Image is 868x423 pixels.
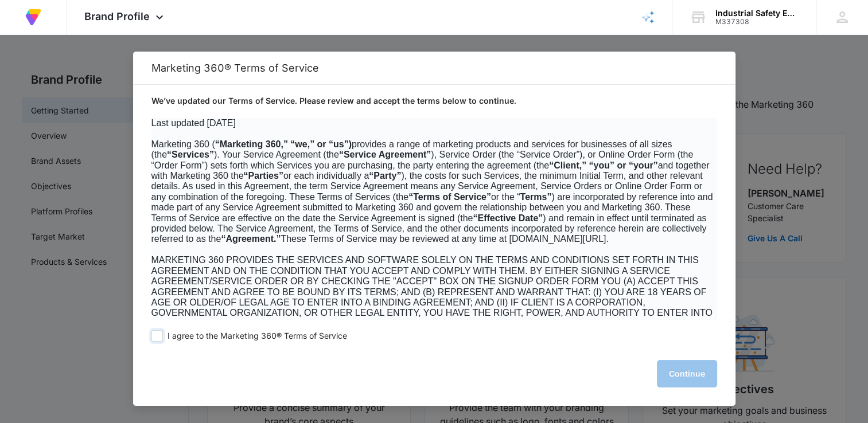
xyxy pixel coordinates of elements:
[151,95,717,107] p: We’ve updated our Terms of Service. Please review and accept the terms below to continue.
[168,331,347,342] span: I agree to the Marketing 360® Terms of Service
[215,139,352,149] b: “Marketing 360,” “we,” or “us”)
[339,150,431,159] b: “Service Agreement”
[151,139,713,244] span: Marketing 360 ( provides a range of marketing products and services for businesses of all sizes (...
[151,62,717,74] h2: Marketing 360® Terms of Service
[23,7,44,28] img: Volusion
[408,192,491,202] b: “Terms of Service”
[84,10,150,22] span: Brand Profile
[473,213,543,223] b: “Effective Date”
[151,255,713,339] span: MARKETING 360 PROVIDES THE SERVICES AND SOFTWARE SOLELY ON THE TERMS AND CONDITIONS SET FORTH IN ...
[715,18,799,26] div: account id
[657,360,717,387] button: Continue
[715,9,799,18] div: account name
[151,118,236,128] span: Last updated [DATE]
[549,160,657,170] b: “Client,” “you” or “your”
[167,150,214,159] b: “Services”
[221,234,281,244] b: “Agreement.”
[520,192,552,202] b: Terms”
[243,171,283,181] b: “Parties”
[369,171,401,181] b: “Party”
